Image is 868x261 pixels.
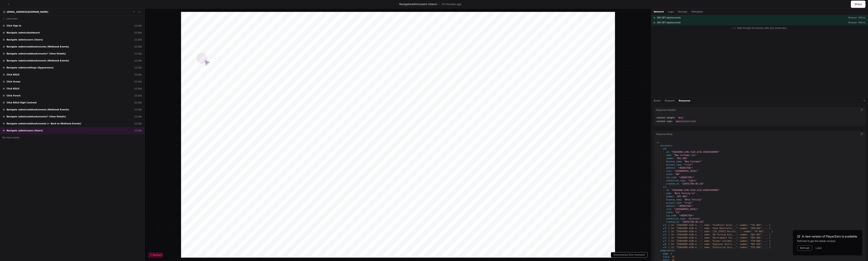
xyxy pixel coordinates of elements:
[148,253,163,258] button: Restart
[134,87,142,90] div: 12:10a
[7,108,69,111] span: Navigate /admin/webhook/events (Webhook Events)
[134,80,142,83] div: 12:10a
[857,16,865,19] p: 395ms
[3,11,6,13] img: 15.svg
[134,31,142,34] div: 12:10a
[657,116,676,119] span: content-length:
[654,10,664,13] button: Network
[134,129,142,132] div: 12:10a
[134,122,142,125] div: 12:10a
[411,3,437,6] span: /admin/users (Users)
[134,38,142,41] div: 12:10a
[134,45,142,48] div: 12:10a
[654,99,661,102] button: Event
[656,108,676,112] h3: Response Headers
[134,115,142,118] div: 12:10a
[678,10,687,13] button: Storage
[797,245,812,251] button: Refresh
[802,234,858,239] span: A new version of PlayerZero is available.
[134,66,142,69] div: 12:10a
[657,16,681,19] span: 200 GET /api/accounts
[7,73,19,76] span: Click KOLO
[399,3,411,6] span: Navigate
[7,38,43,41] span: Navigate /admin/users (Users)
[6,17,18,20] span: Load more
[665,99,675,102] button: Request
[7,66,54,69] span: Navigate /admin/settings (Appearance)
[134,52,142,55] div: 12:10a
[7,59,69,62] span: Navigate /admin/webhook/events (Webhook Events)
[134,24,142,27] div: 12:10a
[7,101,37,104] span: Click KOLO High Contrast
[7,31,40,34] span: Navigate /admin/dashboard
[134,101,142,104] div: 12:10a
[7,24,21,27] span: Click Sign in
[149,253,162,257] span: Restart
[657,21,681,24] span: 200 GET /api/accounts
[668,10,674,13] button: Logs
[134,108,142,111] div: 12:10a
[845,16,857,19] p: Browser
[691,10,703,13] button: Metadata
[7,115,66,118] span: Navigate /admin/webhook/events/* (View Details)
[679,99,690,102] button: Response
[797,239,858,243] div: Refresh to get the latest version.
[441,3,461,6] p: 14 minutes ago
[851,1,865,8] button: Share
[678,116,683,119] span: 3013
[657,120,673,123] span: content-type:
[7,129,43,132] span: Navigate /admin/users (Users)
[7,94,21,97] span: Click Forest
[676,120,696,123] span: application/json
[134,73,142,76] div: 12:10a
[134,94,142,97] div: 12:10a
[7,11,48,13] a: [EMAIL_ADDRESS][DOMAIN_NAME]
[7,87,19,90] span: Click KOLO
[611,252,648,258] button: Summarize this moment
[7,52,66,55] span: Navigate /admin/webhook/events/* (View Details)
[816,246,822,250] button: Later
[857,21,865,24] p: 466ms
[7,45,69,48] span: Navigate /admin/webhook/events (Webhook Events)
[134,59,142,62] div: 12:10a
[737,26,787,30] span: Step through the journey with your arrow keys.
[656,133,672,136] h3: Response Body
[7,122,81,125] span: Navigate /admin/webhook/events (← Back to Webhook Events)
[3,136,20,139] span: No more events.
[7,80,20,83] span: Click Ocean
[845,21,857,24] p: Browser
